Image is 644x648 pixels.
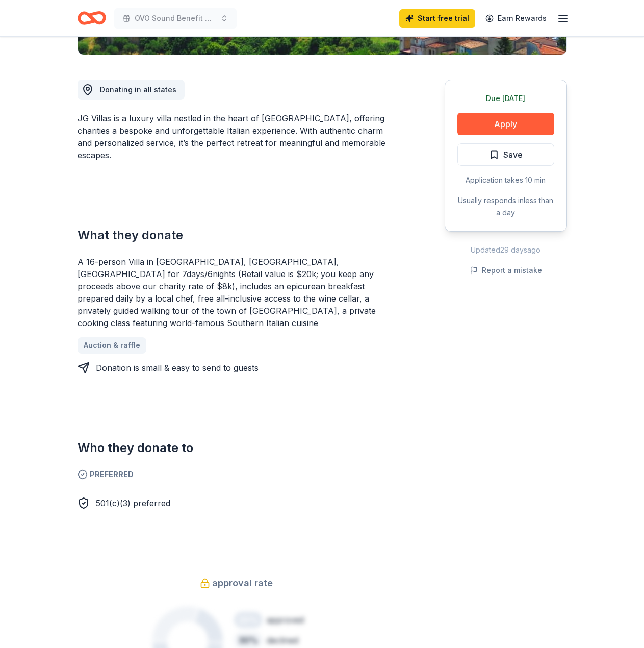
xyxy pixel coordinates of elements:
h2: What they donate [78,227,396,243]
div: approved [267,614,304,626]
span: Save [503,148,523,161]
div: Due [DATE] [457,92,554,105]
button: Apply [457,113,554,135]
div: Updated 29 days ago [445,244,567,256]
a: Auction & raffle [78,337,146,354]
a: Earn Rewards [479,9,553,28]
span: Donating in all states [100,85,176,94]
div: 20 % [234,612,263,628]
div: Application takes 10 min [457,174,554,186]
span: OVO Sound Benefit Concert [135,12,216,24]
div: Donation is small & easy to send to guests [96,362,259,374]
span: Preferred [78,468,396,481]
button: Report a mistake [470,264,542,277]
span: 501(c)(3) preferred [96,498,170,508]
button: OVO Sound Benefit Concert [114,8,237,29]
a: Start free trial [399,9,475,28]
div: declined [267,634,298,646]
button: Save [457,143,554,166]
a: Home [78,6,106,30]
div: JG Villas is a luxury villa nestled in the heart of [GEOGRAPHIC_DATA], offering charities a bespo... [78,112,396,161]
div: A 16-person Villa in [GEOGRAPHIC_DATA], [GEOGRAPHIC_DATA], [GEOGRAPHIC_DATA] for 7days/6nights (R... [78,256,396,329]
span: approval rate [212,575,273,591]
div: Usually responds in less than a day [457,194,554,219]
h2: Who they donate to [78,440,396,456]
